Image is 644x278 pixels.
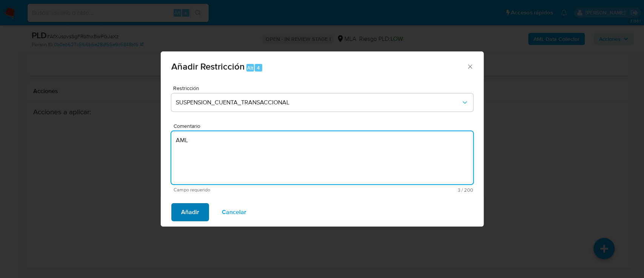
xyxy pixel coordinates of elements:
textarea: AML [171,131,473,184]
span: Alt [247,64,253,71]
span: Restricción [173,85,475,91]
span: Máximo 200 caracteres [323,188,473,193]
button: Restriction [171,93,473,112]
span: Añadir [181,204,199,221]
span: Cancelar [222,204,246,221]
span: Campo requerido [174,187,323,193]
span: Comentario [174,123,475,129]
button: Añadir [171,203,209,221]
span: 4 [257,64,260,71]
span: SUSPENSION_CUENTA_TRANSACCIONAL [176,99,461,106]
span: Añadir Restricción [171,60,245,73]
button: Cancelar [212,203,256,221]
button: Cerrar ventana [466,63,473,70]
